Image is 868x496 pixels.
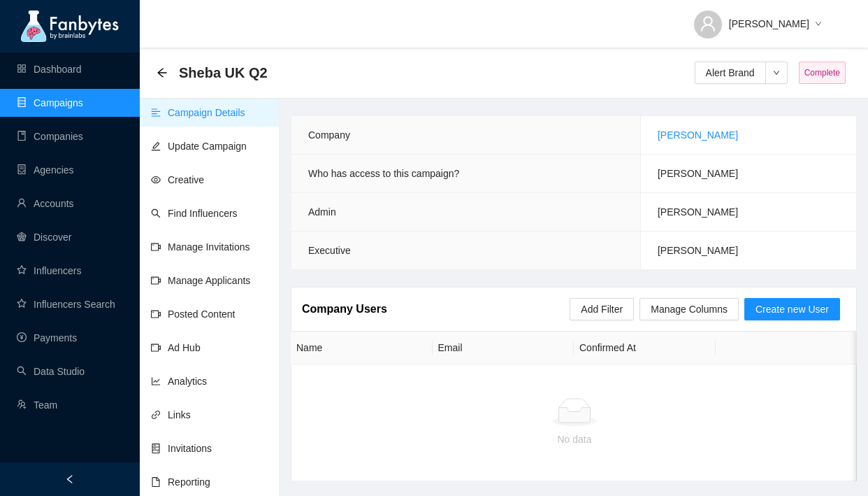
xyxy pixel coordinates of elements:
a: video-cameraAd Hub [151,342,201,353]
span: left [65,474,75,484]
th: Confirmed At [574,332,716,364]
span: Company [308,129,350,141]
span: Manage Columns [651,302,728,317]
span: Alert Brand [706,65,755,80]
button: [PERSON_NAME]down [683,7,833,29]
button: down [765,62,788,84]
a: userAccounts [17,198,74,209]
span: arrow-left [157,67,168,78]
div: No data [303,432,846,447]
div: Back [157,67,168,79]
a: align-leftCampaign Details [151,107,245,118]
span: Admin [308,206,336,218]
a: eyeCreative [151,174,204,185]
a: starInfluencers [17,265,81,276]
a: appstoreDashboard [17,64,82,75]
span: down [815,20,822,29]
a: searchFind Influencers [151,208,238,219]
a: bookCompanies [17,131,83,142]
a: line-chartAnalytics [151,376,207,387]
button: Manage Columns [639,298,739,320]
a: [PERSON_NAME] [658,129,738,141]
button: Create new User [744,298,840,320]
a: linkLinks [151,409,191,420]
span: user [700,15,716,32]
a: searchData Studio [17,366,85,377]
a: pay-circlePayments [17,332,77,343]
span: Create new User [755,302,829,317]
span: Add Filter [581,302,623,317]
a: containerAgencies [17,164,74,176]
a: editUpdate Campaign [151,141,247,152]
a: video-cameraManage Invitations [151,241,250,253]
a: fileReporting [151,476,210,488]
a: video-cameraPosted Content [151,309,236,320]
button: Alert Brand [695,62,766,84]
a: databaseCampaigns [17,97,83,108]
span: [PERSON_NAME] [729,16,809,31]
a: usergroup-addTeam [17,399,57,411]
span: Sheba UK Q2 [179,62,268,84]
th: Email [433,332,574,364]
span: Complete [799,62,846,84]
span: [PERSON_NAME] [658,206,738,218]
a: radar-chartDiscover [17,232,71,243]
span: Executive [308,245,351,256]
span: Who has access to this campaign? [308,168,459,179]
a: video-cameraManage Applicants [151,275,250,286]
a: starInfluencers Search [17,299,115,310]
button: Add Filter [570,298,634,320]
a: hddInvitations [151,443,212,454]
span: [PERSON_NAME] [658,245,738,256]
span: down [766,69,787,76]
span: [PERSON_NAME] [658,168,738,179]
th: Name [291,332,433,364]
article: Company Users [302,300,387,318]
